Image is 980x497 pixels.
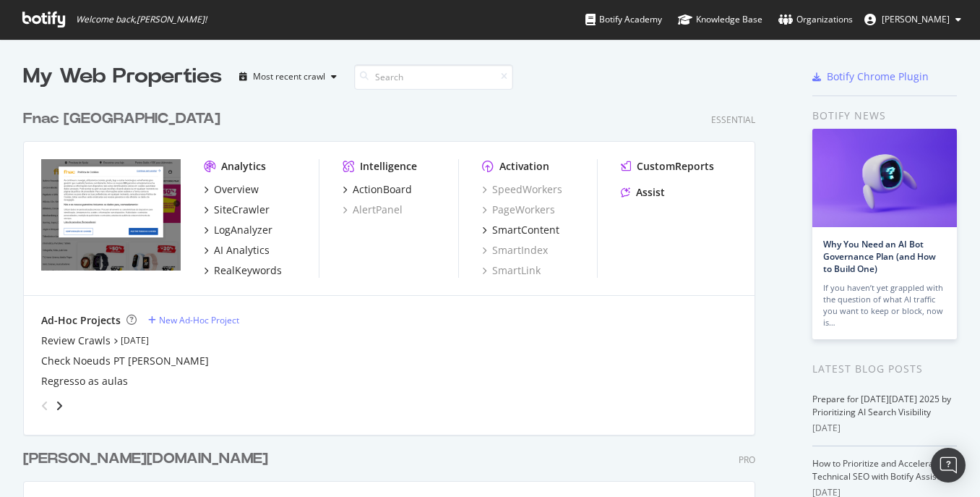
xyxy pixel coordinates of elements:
[853,8,973,31] button: [PERSON_NAME]
[23,449,268,470] div: [PERSON_NAME][DOMAIN_NAME]
[812,69,929,84] a: Botify Chrome Plugin
[637,159,714,174] div: CustomReports
[76,14,207,25] span: Welcome back, [PERSON_NAME] !
[41,374,128,388] a: Regresso as aulas
[148,314,239,326] a: New Ad-Hoc Project
[778,12,853,27] div: Organizations
[41,313,121,328] div: Ad-Hoc Projects
[482,182,562,197] a: SpeedWorkers
[812,361,957,377] div: Latest Blog Posts
[499,159,549,174] div: Activation
[482,203,555,217] a: PageWorkers
[931,448,966,483] div: Open Intercom Messenger
[882,13,950,25] span: Catarina Barroso
[343,203,403,217] a: AlertPanel
[54,399,64,413] div: angle-right
[204,223,272,237] a: LogAnalyzer
[636,185,665,200] div: Assist
[159,314,239,326] div: New Ad-Hoc Project
[23,109,226,129] a: Fnac [GEOGRAPHIC_DATA]
[354,64,513,90] input: Search
[812,129,957,227] img: Why You Need an AI Bot Governance Plan (and How to Build One)
[812,457,942,483] a: How to Prioritize and Accelerate Technical SEO with Botify Assist
[812,108,957,124] div: Botify news
[585,12,662,27] div: Botify Academy
[204,263,282,278] a: RealKeywords
[204,203,270,217] a: SiteCrawler
[482,223,559,237] a: SmartContent
[214,263,282,278] div: RealKeywords
[23,109,220,129] div: Fnac [GEOGRAPHIC_DATA]
[621,185,665,200] a: Assist
[23,62,222,91] div: My Web Properties
[233,65,343,88] button: Most recent crawl
[492,223,559,237] div: SmartContent
[253,72,325,81] div: Most recent crawl
[214,223,272,237] div: LogAnalyzer
[41,159,181,271] img: www.fnac.pt
[343,182,412,197] a: ActionBoard
[812,422,957,435] div: [DATE]
[23,449,274,470] a: [PERSON_NAME][DOMAIN_NAME]
[353,182,412,197] div: ActionBoard
[221,159,266,174] div: Analytics
[823,238,936,275] a: Why You Need an AI Bot Governance Plan (and How to Build One)
[678,12,762,27] div: Knowledge Base
[41,354,209,368] a: Check Noeuds PT [PERSON_NAME]
[41,334,111,348] a: Review Crawls
[121,334,149,347] a: [DATE]
[482,263,541,278] a: SmartLink
[812,393,951,418] a: Prepare for [DATE][DATE] 2025 by Prioritizing AI Search Visibility
[360,159,417,174] div: Intelligence
[823,282,946,328] div: If you haven’t yet grappled with the question of what AI traffic you want to keep or block, now is…
[214,203,270,217] div: SiteCrawler
[214,182,259,197] div: Overview
[711,114,755,126] div: Essential
[827,69,929,84] div: Botify Chrome Plugin
[214,243,270,258] div: AI Analytics
[35,394,54,417] div: angle-left
[204,243,270,258] a: AI Analytics
[204,182,259,197] a: Overview
[482,243,548,258] a: SmartIndex
[621,159,714,174] a: CustomReports
[739,454,755,466] div: Pro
